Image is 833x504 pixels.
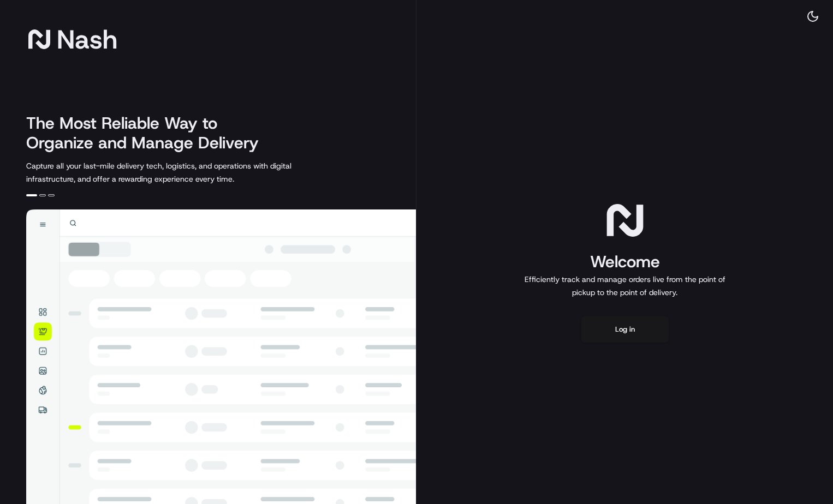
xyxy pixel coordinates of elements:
[520,251,730,273] h1: Welcome
[26,113,271,153] h2: The Most Reliable Way to Organize and Manage Delivery
[26,159,341,185] p: Capture all your last-mile delivery tech, logistics, and operations with digital infrastructure, ...
[520,273,730,299] p: Efficiently track and manage orders live from the point of pickup to the point of delivery.
[57,28,117,50] span: Nash
[581,316,669,343] button: Log in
